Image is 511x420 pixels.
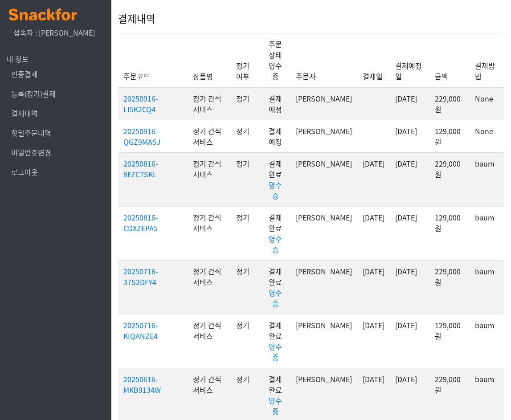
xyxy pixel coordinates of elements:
td: 129,000원 [429,206,470,260]
span: 접속자 : [PERSON_NAME] [13,27,95,38]
th: 주문코드 [118,33,188,87]
td: 정기 [231,120,260,152]
td: [DATE] [390,260,429,314]
td: 129,000원 [429,120,470,152]
a: 영수증 [269,341,282,363]
th: 주문자 [290,33,357,87]
a: 등록(정기)결제 [11,88,56,99]
td: 정기 [231,87,260,120]
td: 정기 간식 서비스 [188,120,231,152]
td: 결제 완료 [260,260,290,314]
td: 정기 [231,206,260,260]
td: 229,000원 [429,260,470,314]
td: [PERSON_NAME] [290,206,357,260]
td: [PERSON_NAME] [290,152,357,206]
a: 20250716-KIQANZE4 [123,320,158,341]
a: 영수증 [269,233,282,255]
a: 인증결제 [11,69,38,79]
td: [PERSON_NAME] [290,87,357,120]
a: 20250816-8FZCTSKL [123,158,158,179]
td: [DATE] [390,206,429,260]
img: logo.png [9,8,77,20]
th: 주문 상태 영수증 [260,33,290,87]
th: 결제방법 [470,33,504,87]
th: 금액 [429,33,470,87]
a: 20250816-CDXZEPA5 [123,212,158,233]
td: 정기 간식 서비스 [188,152,231,206]
td: 정기 간식 서비스 [188,206,231,260]
td: [DATE] [390,314,429,368]
td: 229,000원 [429,87,470,120]
a: 영수증 [269,395,282,416]
td: 결제 완료 [260,152,290,206]
a: 20250916-LI5K2CQ4 [123,93,158,114]
td: baum [470,314,504,368]
td: baum [470,206,504,260]
a: 핫딜주문내역 [11,127,51,138]
td: [DATE] [357,152,390,206]
td: 정기 [231,314,260,368]
td: baum [470,152,504,206]
td: 정기 [231,260,260,314]
td: 결제 예정 [260,120,290,152]
th: 결제일 [357,33,390,87]
a: 20250616-MKB9134W [123,374,161,395]
td: 결제 완료 [260,314,290,368]
a: 영수증 [269,179,282,201]
td: [DATE] [357,206,390,260]
td: baum [470,260,504,314]
a: 로그아웃 [11,167,38,177]
span: 내 정보 [7,53,29,64]
td: None [470,87,504,120]
td: [DATE] [390,87,429,120]
td: [DATE] [357,260,390,314]
a: 20250716-37S2DFY4 [123,266,158,287]
td: 229,000원 [429,152,470,206]
td: [PERSON_NAME] [290,120,357,152]
a: 20250916-QGZ9MASJ [123,126,161,147]
td: [DATE] [390,120,429,152]
a: 영수증 [269,287,282,309]
td: [DATE] [390,152,429,206]
td: 정기 간식 서비스 [188,87,231,120]
td: 정기 간식 서비스 [188,260,231,314]
div: 결제내역 [118,4,504,33]
td: [PERSON_NAME] [290,314,357,368]
td: [DATE] [357,314,390,368]
td: 129,000원 [429,314,470,368]
th: 결제예정일 [390,33,429,87]
td: 결제 완료 [260,206,290,260]
a: 비밀번호변경 [11,147,51,158]
th: 정기여부 [231,33,260,87]
td: None [470,120,504,152]
a: 결제내역 [11,108,38,118]
td: 결제 예정 [260,87,290,120]
td: [PERSON_NAME] [290,260,357,314]
th: 상품명 [188,33,231,87]
td: 정기 [231,152,260,206]
td: 정기 간식 서비스 [188,314,231,368]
